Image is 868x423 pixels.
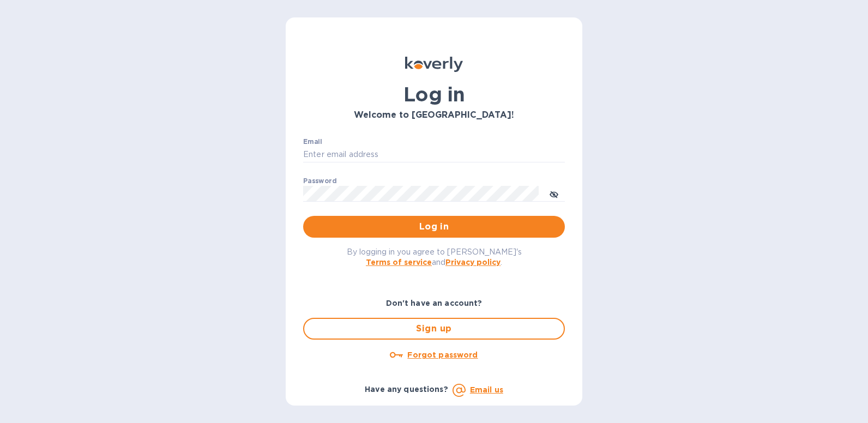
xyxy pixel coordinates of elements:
[303,178,336,184] label: Password
[347,247,522,267] span: By logging in you agree to [PERSON_NAME]'s and .
[543,183,565,204] button: toggle password visibility
[312,220,556,233] span: Log in
[303,318,565,340] button: Sign up
[445,258,501,267] a: Privacy policy
[303,138,322,145] label: Email
[405,57,463,72] img: Koverly
[303,83,565,106] h1: Log in
[470,385,503,394] a: Email us
[303,110,565,120] h3: Welcome to [GEOGRAPHIC_DATA]!
[365,385,448,394] b: Have any questions?
[313,322,555,335] span: Sign up
[407,351,478,359] u: Forgot password
[386,299,483,307] b: Don't have an account?
[303,216,565,238] button: Log in
[303,147,565,163] input: Enter email address
[366,258,432,267] a: Terms of service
